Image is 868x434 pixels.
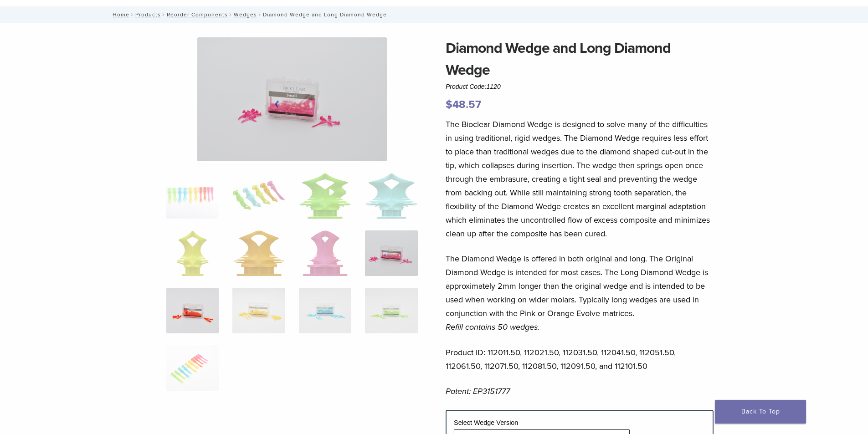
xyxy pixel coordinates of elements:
a: Reorder Components [167,11,228,18]
img: Diamond Wedge and Long Diamond Wedge - Image 7 [303,230,348,276]
img: Diamond Wedge and Long Diamond Wedge - Image 3 [299,173,351,219]
img: Diamond Wedge and Long Diamond Wedge - Image 5 [176,230,209,276]
bdi: 48.57 [446,98,481,111]
label: Select Wedge Version [454,419,518,426]
a: Products [135,11,161,18]
span: / [228,12,234,17]
a: Wedges [234,11,257,18]
img: Diamond Wedge and Long Diamond Wedge - Image 4 [365,173,417,219]
img: Diamond Wedge and Long Diamond Wedge - Image 11 [299,288,351,333]
img: Diamond Wedge and Long Diamond Wedge - Image 6 [234,230,284,276]
em: Refill contains 50 wedges. [446,322,539,332]
a: Back To Top [715,400,806,424]
img: Diamond Wedge and Long Diamond Wedge - Image 10 [232,288,285,333]
img: Diamond Wedge and Long Diamond Wedge - Image 12 [365,288,417,333]
nav: Diamond Wedge and Long Diamond Wedge [106,6,762,23]
img: Diamond Wedge and Long Diamond Wedge - Image 13 [166,345,219,391]
img: DSC_0187_v3-1920x1218-1-324x324.png [166,173,219,219]
img: Diamond Wedge and Long Diamond Wedge - Image 8 [365,230,417,276]
img: Diamond Wedge and Long Diamond Wedge - Image 8 [197,37,387,161]
img: Diamond Wedge and Long Diamond Wedge - Image 2 [232,173,285,219]
span: / [161,12,167,17]
span: $ [446,98,452,111]
span: / [257,12,263,17]
em: Patent: EP3151777 [446,386,510,396]
img: Diamond Wedge and Long Diamond Wedge - Image 9 [166,288,219,333]
span: 1120 [487,83,501,90]
p: Product ID: 112011.50, 112021.50, 112031.50, 112041.50, 112051.50, 112061.50, 112071.50, 112081.5... [446,346,714,373]
p: The Diamond Wedge is offered in both original and long. The Original Diamond Wedge is intended fo... [446,252,714,334]
h1: Diamond Wedge and Long Diamond Wedge [446,37,714,81]
span: / [129,12,135,17]
a: Home [110,11,129,18]
p: The Bioclear Diamond Wedge is designed to solve many of the difficulties in using traditional, ri... [446,117,714,240]
span: Product Code: [446,83,501,90]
